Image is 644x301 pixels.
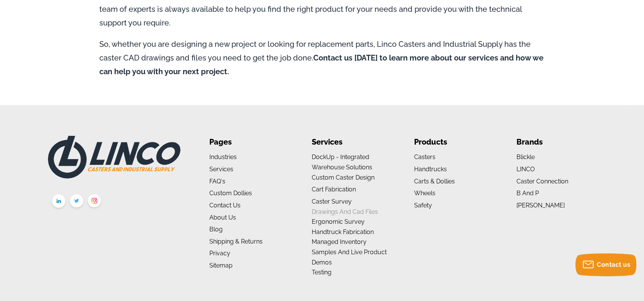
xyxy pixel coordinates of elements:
li: Services [312,136,391,148]
a: Blog [209,226,223,233]
a: About us [209,214,236,221]
a: Carts & Dollies [414,178,455,185]
a: Ergonomic Survey [312,218,365,225]
li: Pages [209,136,289,148]
li: Brands [516,136,596,148]
a: B and P [516,190,539,197]
a: Safety [414,202,432,209]
a: Custom Caster Design [312,174,375,181]
img: linkedin.png [50,193,68,212]
a: Caster Connection [516,178,568,185]
a: Privacy [209,250,230,257]
button: Contact us [575,253,636,276]
a: Testing [312,269,332,276]
img: LINCO CASTERS & INDUSTRIAL SUPPLY [48,136,180,178]
li: Products [414,136,494,148]
a: Handtruck Fabrication [312,228,374,236]
a: Services [209,166,233,173]
img: twitter.png [68,193,86,211]
a: Custom Dollies [209,190,252,197]
a: FAQ's [209,178,225,185]
p: So, whether you are designing a new project or looking for replacement parts, Linco Casters and I... [99,37,545,78]
a: LINCO [516,166,535,173]
a: Handtrucks [414,166,447,173]
a: Blickle [516,153,535,161]
a: Cart Fabrication [312,186,356,193]
a: DockUp - Integrated Warehouse Solutions [312,153,372,171]
a: Samples and Live Product Demos [312,248,387,266]
a: Managed Inventory [312,238,367,245]
a: Caster Survey [312,198,352,205]
strong: Contact us [DATE] to learn more about our services and how we can help you with your next project. [99,53,544,76]
a: [PERSON_NAME] [516,202,565,209]
span: Contact us [597,261,630,268]
a: Industries [209,153,237,161]
a: Casters [414,153,435,161]
a: Drawings and Cad Files [312,208,378,215]
a: Wheels [414,190,435,197]
img: instagram.png [86,193,104,211]
a: Contact Us [209,202,241,209]
a: Sitemap [209,262,233,269]
a: Shipping & Returns [209,238,263,245]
